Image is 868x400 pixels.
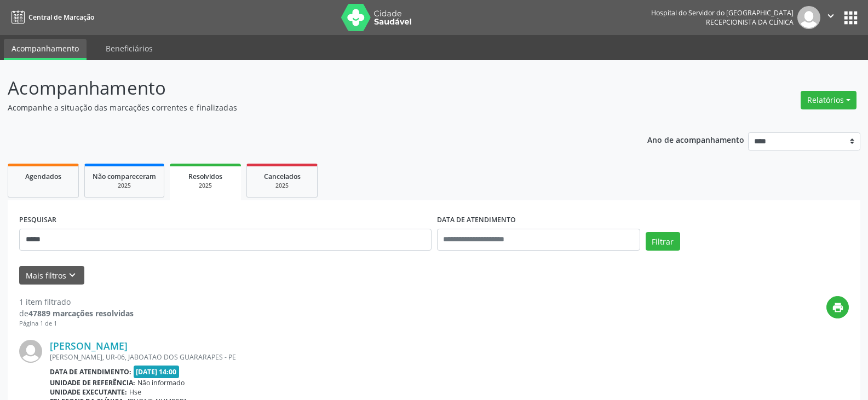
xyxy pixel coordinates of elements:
div: [PERSON_NAME], UR-06, JABOATAO DOS GUARARAPES - PE [50,352,849,362]
img: img [19,340,42,363]
a: Acompanhamento [4,39,87,60]
a: [PERSON_NAME] [50,340,128,352]
span: Recepcionista da clínica [706,18,794,27]
i: print [832,302,844,314]
a: Central de Marcação [8,8,94,26]
span: [DATE] 14:00 [134,366,180,378]
p: Acompanhamento [8,74,605,102]
b: Data de atendimento: [50,367,131,376]
label: DATA DE ATENDIMENTO [437,212,516,229]
span: Cancelados [264,172,301,181]
div: 2025 [177,182,233,190]
span: Central de Marcação [28,13,94,22]
button: Mais filtroskeyboard_arrow_down [19,266,84,285]
b: Unidade de referência: [50,378,135,387]
i:  [825,10,837,22]
button: print [826,296,849,318]
div: 2025 [255,182,309,190]
p: Ano de acompanhamento [647,132,744,146]
span: Agendados [25,172,61,181]
span: Hse [129,387,141,397]
label: PESQUISAR [19,212,56,229]
button: Relatórios [801,91,856,109]
div: 1 item filtrado [19,296,134,308]
button:  [820,6,841,29]
span: Não informado [137,378,185,387]
div: Página 1 de 1 [19,319,134,328]
div: Hospital do Servidor do [GEOGRAPHIC_DATA] [651,8,794,18]
strong: 47889 marcações resolvidas [28,308,134,318]
span: Não compareceram [93,172,156,181]
p: Acompanhe a situação das marcações correntes e finalizadas [8,102,605,113]
span: Resolvidos [188,172,222,181]
i: keyboard_arrow_down [66,269,78,281]
img: img [797,6,820,29]
button: Filtrar [646,232,680,251]
div: 2025 [93,182,156,190]
button: apps [841,8,860,27]
b: Unidade executante: [50,387,127,397]
a: Beneficiários [98,39,160,58]
div: de [19,308,134,319]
